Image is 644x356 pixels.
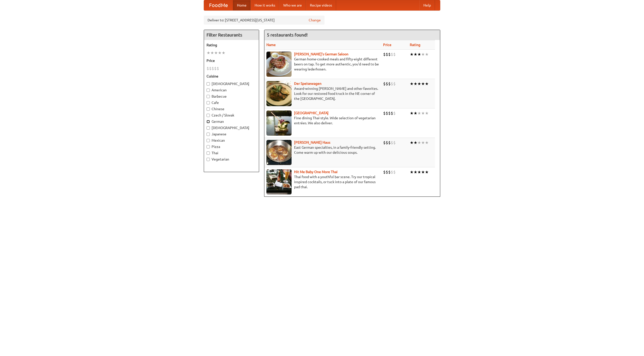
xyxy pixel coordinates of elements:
li: ★ [425,52,429,57]
input: American [207,89,210,92]
li: ★ [207,50,210,56]
li: ★ [410,169,414,175]
p: Award-winning [PERSON_NAME] and other favorites. Look for our restored food truck in the NE corne... [266,86,379,101]
li: $ [207,66,209,71]
li: ★ [410,52,414,57]
input: Vegetarian [207,158,210,161]
li: $ [391,140,393,145]
li: ★ [421,81,425,87]
li: $ [386,52,388,57]
input: Barbecue [207,95,210,98]
input: Chinese [207,107,210,111]
li: ★ [421,140,425,145]
li: ★ [410,81,414,87]
a: FoodMe [204,0,233,10]
li: ★ [414,81,417,87]
div: Deliver to: [STREET_ADDRESS][US_STATE] [204,16,325,25]
li: $ [391,81,393,87]
label: Japanese [207,132,256,137]
li: $ [386,81,388,87]
input: German [207,120,210,123]
li: ★ [421,52,425,57]
img: speisewagen.jpg [266,81,292,106]
li: $ [393,140,396,145]
li: ★ [425,110,429,116]
li: ★ [414,110,417,116]
h5: Rating [207,43,256,48]
a: How it works [251,0,279,10]
li: $ [393,110,396,116]
li: ★ [218,50,222,56]
li: ★ [417,81,421,87]
label: Mexican [207,138,256,143]
li: ★ [421,169,425,175]
a: Rating [410,43,420,47]
li: $ [383,110,386,116]
li: $ [393,52,396,57]
img: esthers.jpg [266,52,292,77]
li: ★ [414,52,417,57]
label: German [207,119,256,124]
li: ★ [417,140,421,145]
li: $ [386,140,388,145]
li: ★ [414,169,417,175]
li: ★ [425,169,429,175]
li: ★ [210,50,214,56]
input: Czech / Slovak [207,114,210,117]
p: Fine dining Thai-style. Wide selection of vegetarian entrées. We also deliver. [266,115,379,126]
a: Who we are [279,0,306,10]
li: ★ [425,81,429,87]
a: [GEOGRAPHIC_DATA] [294,111,329,115]
li: ★ [410,140,414,145]
a: Change [309,18,321,23]
li: $ [393,81,396,87]
li: $ [391,110,393,116]
input: Mexican [207,139,210,142]
a: Name [266,43,276,47]
img: kohlhaus.jpg [266,140,292,165]
li: ★ [421,110,425,116]
label: Czech / Slovak [207,113,256,118]
h5: Price [207,58,256,63]
label: Chinese [207,106,256,111]
label: [DEMOGRAPHIC_DATA] [207,125,256,130]
h5: Cuisine [207,74,256,79]
h4: Filter Restaurants [204,30,259,40]
li: $ [386,169,388,175]
a: [PERSON_NAME] Haus [294,140,330,144]
li: $ [391,169,393,175]
li: $ [383,52,386,57]
a: Der Speisewagen [294,82,321,86]
a: Help [419,0,435,10]
li: $ [212,66,214,71]
label: Vegetarian [207,157,256,162]
li: $ [388,169,391,175]
li: ★ [417,169,421,175]
li: ★ [410,110,414,116]
label: Thai [207,150,256,155]
input: [DEMOGRAPHIC_DATA] [207,126,210,130]
label: Cafe [207,100,256,105]
li: $ [388,110,391,116]
li: ★ [425,140,429,145]
img: babythai.jpg [266,169,292,194]
li: $ [393,169,396,175]
input: Pizza [207,145,210,148]
p: East German specialties, in a family-friendly setting. Come warm up with our delicious soups. [266,145,379,155]
li: ★ [417,52,421,57]
a: Hit Me Baby One More Thai [294,170,338,174]
a: [PERSON_NAME]'s German Saloon [294,52,348,56]
input: Japanese [207,133,210,136]
li: $ [388,140,391,145]
label: Barbecue [207,94,256,99]
p: German home-cooked meals and fifty-eight different beers on tap. To get more authentic, you'd nee... [266,57,379,72]
li: $ [383,81,386,87]
input: Thai [207,151,210,155]
li: $ [209,66,212,71]
li: $ [383,140,386,145]
li: $ [214,66,217,71]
